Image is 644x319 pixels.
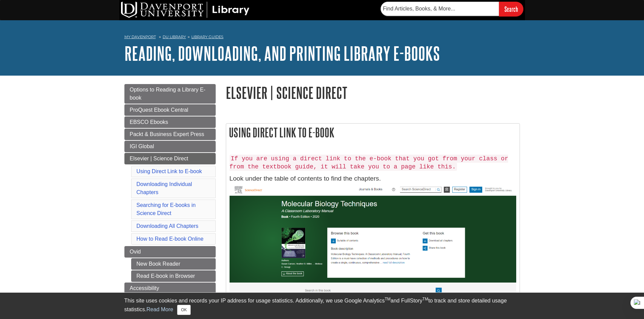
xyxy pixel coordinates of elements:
[381,2,499,16] input: Find Articles, Books, & More...
[131,258,216,270] a: New Book Reader
[381,2,523,16] form: Searches DU Library's articles, books, and more
[124,84,216,314] div: Guide Page Menu
[226,124,520,141] h2: Using Direct Link to E-book
[137,236,204,242] a: How to Read E-book Online
[146,307,173,312] a: Read More
[230,155,508,171] code: If you are using a direct link to the e-book that you got from your class or from the textbook gu...
[124,246,216,258] a: Ovid
[124,32,520,43] nav: breadcrumb
[124,84,216,104] a: Options to Reading a Library E-book
[130,285,159,291] span: Accessibility
[130,249,141,255] span: Ovid
[124,43,440,64] a: Reading, Downloading, and Printing Library E-books
[124,34,156,40] a: My Davenport
[124,283,216,294] a: Accessibility
[191,34,223,39] a: Library Guides
[137,202,196,216] a: Searching for E-books in Science Direct
[130,119,168,125] span: EBSCO Ebooks
[131,270,216,282] a: Read E-book in Browser
[137,181,192,195] a: Downloading Individual Chapters
[423,297,428,301] sup: TM
[130,156,188,161] span: Elsevier | Science Direct
[130,107,188,113] span: ProQuest Ebook Central
[385,297,390,301] sup: TM
[124,153,216,164] a: Elsevier | Science Direct
[124,297,520,315] div: This site uses cookies and records your IP address for usage statistics. Additionally, we use Goo...
[121,2,249,18] img: DU Library
[137,168,202,174] a: Using Direct Link to E-book
[124,129,216,140] a: Packt & Business Expert Press
[499,2,523,16] input: Search
[137,223,198,229] a: Downloading All Chapters
[124,116,216,128] a: EBSCO Ebooks
[130,87,206,101] span: Options to Reading a Library E-book
[177,305,190,315] button: Close
[130,131,205,137] span: Packt & Business Expert Press
[163,34,186,39] a: DU Library
[124,104,216,116] a: ProQuest Ebook Central
[226,84,520,101] h1: Elsevier | Science Direct
[124,141,216,152] a: IGI Global
[130,143,154,149] span: IGI Global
